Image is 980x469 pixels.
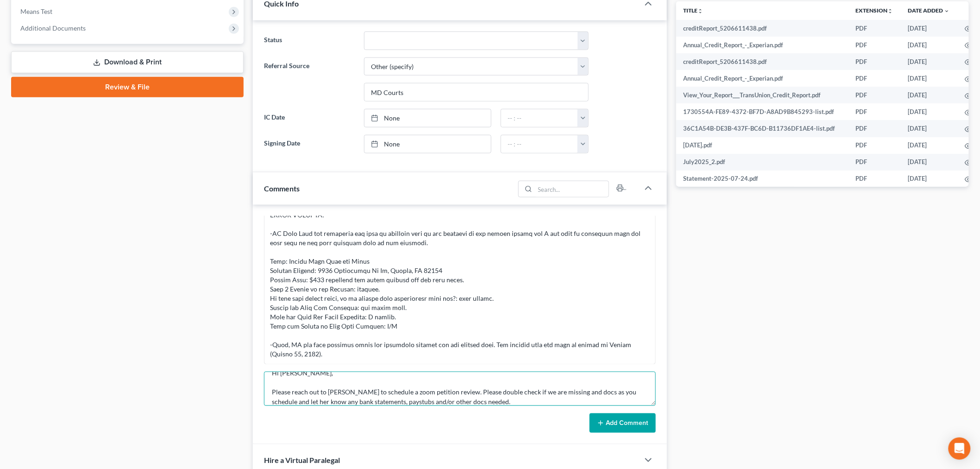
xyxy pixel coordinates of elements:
[684,7,704,14] a: Titleunfold_more
[364,83,588,101] input: Other Referral Source
[535,181,609,197] input: Search...
[590,413,656,433] button: Add Comment
[901,37,957,53] td: [DATE]
[676,20,848,37] td: creditReport_5206611438.pdf
[901,154,957,171] td: [DATE]
[676,37,848,53] td: Annual_Credit_Report_-_Experian.pdf
[259,135,359,153] label: Signing Date
[264,184,300,193] span: Comments
[676,154,848,171] td: July2025_2.pdf
[676,70,848,87] td: Annual_Credit_Report_-_Experian.pdf
[848,137,901,154] td: PDF
[264,456,340,465] span: Hire a Virtual Paralegal
[901,171,957,187] td: [DATE]
[901,120,957,137] td: [DATE]
[676,171,848,187] td: Statement-2025-07-24.pdf
[949,437,971,460] div: Open Intercom Messenger
[259,57,359,102] label: Referral Source
[676,87,848,103] td: View_Your_Report___TransUnion_Credit_Report.pdf
[848,87,901,103] td: PDF
[848,103,901,120] td: PDF
[901,87,957,103] td: [DATE]
[698,8,704,14] i: unfold_more
[676,137,848,154] td: [DATE].pdf
[11,77,244,97] a: Review & File
[259,32,359,50] label: Status
[20,24,86,32] span: Additional Documents
[908,7,950,14] a: Date Added expand_more
[848,53,901,70] td: PDF
[901,70,957,87] td: [DATE]
[848,171,901,187] td: PDF
[364,135,491,153] a: None
[856,7,893,14] a: Extensionunfold_more
[901,53,957,70] td: [DATE]
[501,135,578,153] input: -- : --
[888,8,893,14] i: unfold_more
[901,20,957,37] td: [DATE]
[364,109,491,127] a: None
[259,109,359,127] label: IC Date
[848,154,901,171] td: PDF
[676,53,848,70] td: creditReport_5206611438.pdf
[944,8,950,14] i: expand_more
[676,120,848,137] td: 36C1A54B-DE3B-437F-BC6D-B11736DF1AE4-list.pdf
[11,51,244,73] a: Download & Print
[676,103,848,120] td: 1730554A-FE89-4372-BF7D-A8AD9B845293-list.pdf
[848,20,901,37] td: PDF
[848,70,901,87] td: PDF
[848,37,901,53] td: PDF
[20,7,52,15] span: Means Test
[501,109,578,127] input: -- : --
[901,137,957,154] td: [DATE]
[848,120,901,137] td: PDF
[901,103,957,120] td: [DATE]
